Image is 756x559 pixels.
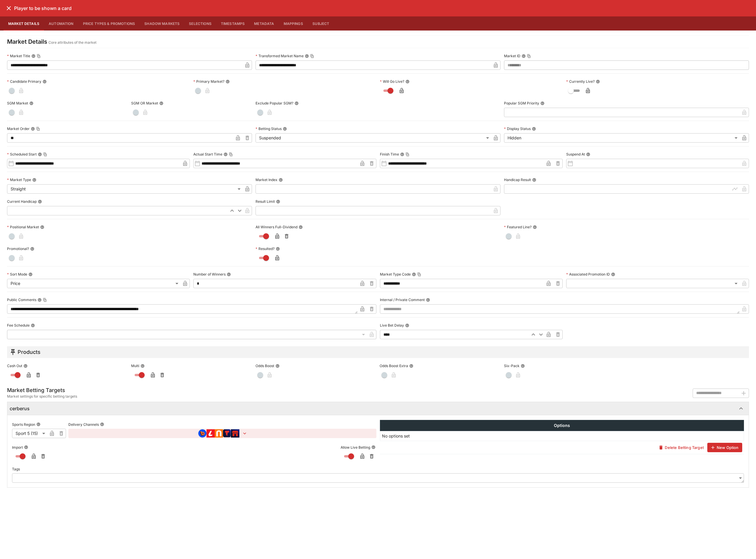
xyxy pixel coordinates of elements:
[12,422,35,427] p: Sports Region
[308,16,334,31] button: Subject
[504,363,520,368] p: Six-Pack
[131,101,158,106] p: SGM OR Market
[655,443,707,452] button: Delete Betting Target
[521,364,525,368] button: Six-Pack
[36,127,40,131] button: Copy To Clipboard
[215,429,223,438] img: brand
[522,54,526,58] button: Market IDCopy To Clipboard
[566,272,610,277] p: Associated Promotion ID
[12,429,47,438] div: Sport 5 (15)
[159,101,163,105] button: SGM OR Market
[380,420,744,431] th: Options
[31,323,35,327] button: Fee Schedule
[256,363,274,368] p: Odds Boost
[12,467,20,472] p: Tags
[504,133,740,143] div: Hidden
[224,152,228,156] button: Actual Start TimeCopy To Clipboard
[7,394,77,399] span: Market settings for specific betting targets
[586,152,590,156] button: Suspend At
[611,272,615,276] button: Associated Promotion ID
[37,54,41,58] button: Copy To Clipboard
[227,272,231,276] button: Number of Winners
[29,101,33,105] button: SGM Market
[295,101,299,105] button: Exclude Popular SGM?
[256,101,293,106] p: Exclude Popular SGM?
[38,200,42,204] button: Current Handicap
[341,445,370,450] p: Allow Live Betting
[4,3,14,13] button: close
[283,127,287,131] button: Betting Status
[527,54,531,58] button: Copy To Clipboard
[193,152,222,157] p: Actual Start Time
[24,445,28,449] button: Import
[299,225,303,229] button: All Winners Full-Dividend
[380,323,404,328] p: Live Bet Delay
[7,126,30,131] p: Market Order
[412,272,416,276] button: Market Type CodeCopy To Clipboard
[7,297,36,302] p: Public Comments
[38,298,42,302] button: Public CommentsCopy To Clipboard
[279,178,283,182] button: Market Index
[7,224,39,229] p: Positional Market
[380,272,411,277] p: Market Type Code
[7,279,180,288] div: Price
[707,443,742,452] button: New Option
[7,199,37,204] p: Current Handicap
[193,79,224,84] p: Primary Market?
[7,246,29,251] p: Promotional?
[198,429,207,438] img: brand
[256,133,491,143] div: Suspended
[380,363,408,368] p: Odds Boost Extra
[371,445,376,449] button: Allow Live Betting
[540,101,544,105] button: Popular SGM Priority
[417,272,421,276] button: Copy To Clipboard
[504,101,539,106] p: Popular SGM Priority
[256,224,297,229] p: All Winners Full-Dividend
[193,272,226,277] p: Number of Winners
[216,16,250,31] button: Timestamps
[231,429,239,438] img: brand
[380,431,744,441] td: No options set
[226,80,230,84] button: Primary Market?
[7,184,243,194] div: Straight
[532,178,536,182] button: Handicap Result
[38,152,42,156] button: Scheduled StartCopy To Clipboard
[380,152,399,157] p: Finish Time
[504,126,531,131] p: Display Status
[30,247,34,251] button: Promotional?
[426,298,430,302] button: Internal / Private Comment
[504,177,531,182] p: Handicap Result
[380,79,404,84] p: Will Go Live?
[7,101,28,106] p: SGM Market
[184,16,216,31] button: Selections
[12,445,23,450] p: Import
[78,16,140,31] button: Price Types & Promotions
[7,53,30,58] p: Market Title
[4,16,44,31] button: Market Details
[100,422,104,426] button: Delivery Channels
[405,80,410,84] button: Will Go Live?
[23,364,28,368] button: Cash Out
[256,53,304,58] p: Transformed Market Name
[43,298,47,302] button: Copy To Clipboard
[7,152,37,157] p: Scheduled Start
[533,225,537,229] button: Featured Line?
[140,16,184,31] button: Shadow Markets
[504,224,532,229] p: Featured Line?
[566,79,595,84] p: Currently Live?
[7,323,30,328] p: Fee Schedule
[400,152,404,156] button: Finish TimeCopy To Clipboard
[380,297,425,302] p: Internal / Private Comment
[7,177,31,182] p: Market Type
[279,16,308,31] button: Mappings
[44,16,78,31] button: Automation
[310,54,314,58] button: Copy To Clipboard
[405,152,410,156] button: Copy To Clipboard
[7,387,77,394] h5: Market Betting Targets
[31,127,35,131] button: Market OrderCopy To Clipboard
[504,53,520,58] p: Market ID
[68,422,99,427] p: Delivery Channels
[18,349,40,355] h5: Products
[249,16,279,31] button: Metadata
[256,246,275,251] p: Resulted?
